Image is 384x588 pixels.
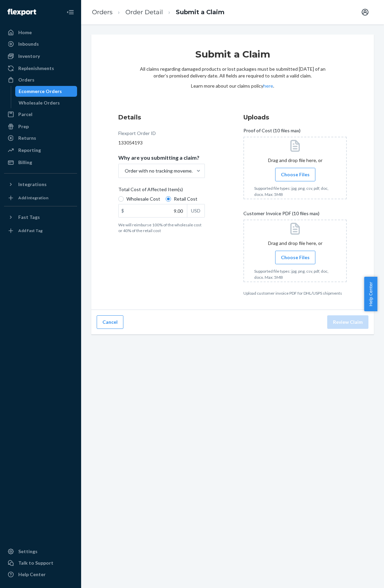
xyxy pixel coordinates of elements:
div: Home [18,29,32,36]
div: Flexport Order ID [118,130,156,139]
button: Fast Tags [4,212,77,223]
div: Add Fast Tag [18,228,43,233]
button: Review Claim [327,315,368,329]
div: Prep [18,123,29,130]
img: Flexport logo [7,9,36,16]
div: Ecommerce Orders [19,88,62,95]
a: Orders [4,74,77,85]
button: Cancel [97,315,123,329]
a: Ecommerce Orders [15,86,77,97]
div: Order with no tracking movement [125,167,196,174]
span: Proof of Cost (10 files max) [243,127,301,137]
div: Inventory [18,53,40,60]
div: Integrations [18,181,47,188]
a: Submit a Claim [176,8,224,16]
h1: Submit a Claim [140,48,326,66]
div: 133054193 [118,139,205,146]
div: Returns [18,135,36,141]
div: $ [119,204,127,217]
a: Parcel [4,109,77,120]
h3: Uploads [243,113,347,122]
a: Add Integration [4,193,77,203]
input: Wholesale Cost [118,196,124,202]
div: USD [187,204,205,217]
a: Prep [4,121,77,132]
div: Inbounds [18,41,39,47]
p: Learn more about our claims policy . [140,83,326,89]
a: Wholesale Orders [15,97,77,108]
div: Replenishments [18,65,54,72]
a: Inbounds [4,39,77,49]
p: Upload customer invoice PDF for DHL/USPS shipments [243,290,347,296]
a: Orders [92,8,113,16]
span: Choose Files [281,254,310,261]
div: Billing [18,159,32,166]
span: Choose Files [281,171,310,178]
a: Talk to Support [4,558,77,568]
a: Reporting [4,145,77,156]
a: Home [4,27,77,38]
span: Customer Invoice PDF (10 files max) [243,210,319,220]
p: We will reimburse 100% of the wholesale cost or 40% of the retail cost [118,222,205,233]
div: Orders [18,76,34,83]
button: Help Center [364,277,377,311]
div: Settings [18,548,38,555]
input: $USD [119,204,187,217]
p: Why are you submitting a claim? [118,154,199,161]
a: here [263,83,273,89]
a: Add Fast Tag [4,225,77,236]
div: Wholesale Orders [19,99,60,106]
a: Billing [4,157,77,168]
p: All claims regarding damaged products or lost packages must be submitted [DATE] of an order’s pro... [140,66,326,79]
button: Integrations [4,179,77,190]
div: Help Center [18,571,46,578]
div: Talk to Support [18,560,53,566]
span: Wholesale Cost [126,196,160,202]
span: Total Cost of Affected Item(s) [118,186,183,196]
input: Retail Cost [166,196,171,202]
a: Help Center [4,569,77,580]
ol: breadcrumbs [87,2,230,22]
div: Fast Tags [18,214,40,221]
h3: Details [118,113,205,122]
a: Order Detail [125,8,163,16]
span: Retail Cost [174,196,197,202]
a: Settings [4,546,77,557]
div: Parcel [18,111,32,118]
div: Add Integration [18,195,48,201]
button: Open account menu [358,5,372,19]
a: Inventory [4,51,77,62]
div: Reporting [18,147,41,154]
a: Replenishments [4,63,77,74]
button: Close Navigation [64,5,77,19]
a: Returns [4,133,77,143]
